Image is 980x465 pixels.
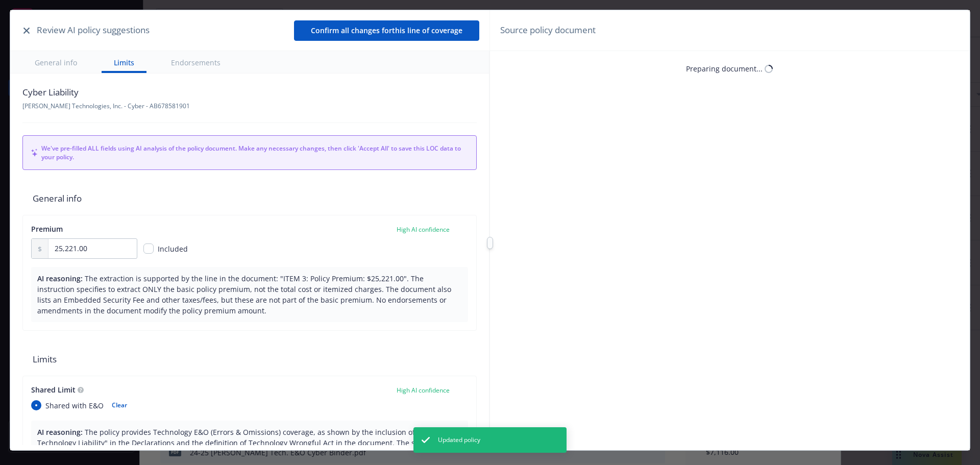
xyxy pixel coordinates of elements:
[397,225,450,234] span: High AI confidence
[41,144,468,161] span: We've pre-filled ALL fields using AI analysis of the policy document. Make any necessary changes,...
[686,63,763,74] div: Preparing document...
[48,239,137,258] input: 0.00
[500,23,596,37] span: Source policy document
[294,20,479,41] button: Confirm all changes forthis line of coverage
[106,398,133,412] button: Clear
[31,385,76,395] span: Shared Limit
[159,51,233,73] button: Endorsements
[37,274,83,283] span: AI reasoning:
[31,224,63,234] span: Premium
[37,274,451,315] span: The extraction is supported by the line in the document: "ITEM 3: Policy Premium: $25,221.00". Th...
[22,86,190,99] span: Cyber Liability
[22,343,477,376] span: Limits
[22,182,477,215] span: General info
[31,400,41,410] input: Shared with E&O
[22,51,89,73] button: General info
[45,400,104,411] span: Shared with E&O
[37,427,83,437] span: AI reasoning:
[37,23,150,37] span: Review AI policy suggestions
[158,244,188,254] span: Included
[22,102,190,110] span: [PERSON_NAME] Technologies, Inc. - Cyber - AB678581901
[397,386,450,395] span: High AI confidence
[102,51,146,73] button: Limits
[438,435,480,445] span: Updated policy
